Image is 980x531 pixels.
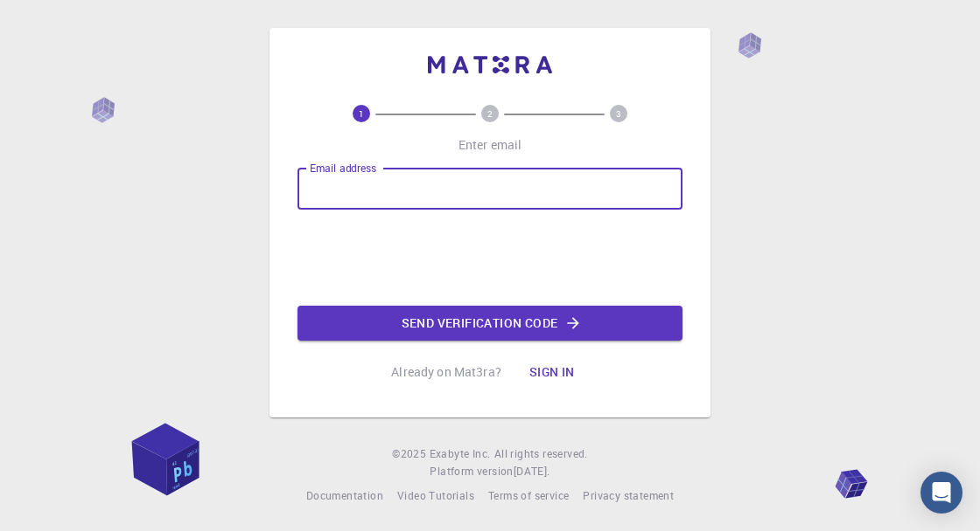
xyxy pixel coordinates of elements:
span: [DATE] . [514,464,550,478]
span: Platform version [430,463,513,480]
p: Enter email [458,136,522,154]
span: All rights reserved. [494,445,588,463]
text: 1 [359,107,364,120]
button: Send verification code [297,306,682,341]
button: Sign in [515,355,589,390]
span: Privacy statement [583,488,674,502]
a: Documentation [306,487,383,505]
iframe: reCAPTCHA [357,224,623,292]
text: 3 [616,107,621,120]
div: Open Intercom Messenger [920,472,962,514]
text: 2 [487,107,493,120]
span: Exabyte Inc. [430,446,491,460]
a: Video Tutorials [397,487,474,505]
span: © 2025 [392,445,429,463]
span: Terms of service [488,488,569,502]
p: Already on Mat3ra? [391,363,501,381]
a: [DATE]. [514,463,550,480]
a: Exabyte Inc. [430,445,491,463]
a: Terms of service [488,487,569,505]
a: Privacy statement [583,487,674,505]
span: Documentation [306,488,383,502]
label: Email address [310,161,376,176]
span: Video Tutorials [397,488,474,502]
